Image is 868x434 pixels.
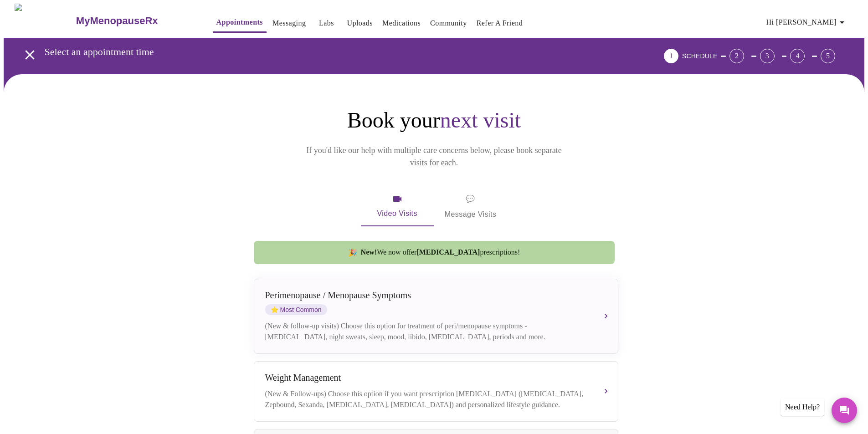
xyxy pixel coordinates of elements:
[781,398,824,416] div: Need Help?
[790,49,805,63] div: 4
[15,4,75,38] img: MyMenopauseRx Logo
[821,49,835,63] div: 5
[440,108,521,132] span: next visit
[382,17,421,30] a: Medications
[45,46,613,58] h3: Select an appointment time
[265,304,327,315] span: Most Common
[271,306,278,313] span: star
[348,248,357,257] span: new
[269,14,309,32] button: Messaging
[16,41,43,68] button: open drawer
[361,248,377,256] strong: New!
[343,14,376,32] button: Uploads
[265,388,589,410] div: (New & Follow-ups) Choose this option if you want prescription [MEDICAL_DATA] ([MEDICAL_DATA], Ze...
[294,144,575,169] p: If you'd like our help with multiple care concerns below, please book separate visits for each.
[75,5,194,37] a: MyMenopauseRx
[664,49,678,63] div: 1
[763,13,851,31] button: Hi [PERSON_NAME]
[430,17,467,30] a: Community
[254,279,618,354] button: Perimenopause / Menopause SymptomsstarMost Common(New & follow-up visits) Choose this option for ...
[729,49,744,63] div: 2
[265,321,589,342] div: (New & follow-up visits) Choose this option for treatment of peri/menopause symptoms - [MEDICAL_D...
[216,16,263,29] a: Appointments
[379,14,424,32] button: Medications
[473,14,527,32] button: Refer a Friend
[361,248,520,256] span: We now offer prescriptions!
[272,17,306,30] a: Messaging
[832,398,857,423] button: Messages
[445,193,497,221] span: Message Visits
[312,14,341,32] button: Labs
[682,52,717,60] span: SCHEDULE
[466,193,475,205] span: message
[477,17,523,30] a: Refer a Friend
[252,107,616,133] h1: Book your
[213,13,267,33] button: Appointments
[319,17,334,30] a: Labs
[254,361,618,422] button: Weight Management(New & Follow-ups) Choose this option if you want prescription [MEDICAL_DATA] ([...
[416,248,480,256] strong: [MEDICAL_DATA]
[265,373,589,383] div: Weight Management
[766,16,847,29] span: Hi [PERSON_NAME]
[760,49,775,63] div: 3
[265,290,589,301] div: Perimenopause / Menopause Symptoms
[76,15,158,27] h3: MyMenopauseRx
[347,17,373,30] a: Uploads
[372,194,423,220] span: Video Visits
[426,14,471,32] button: Community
